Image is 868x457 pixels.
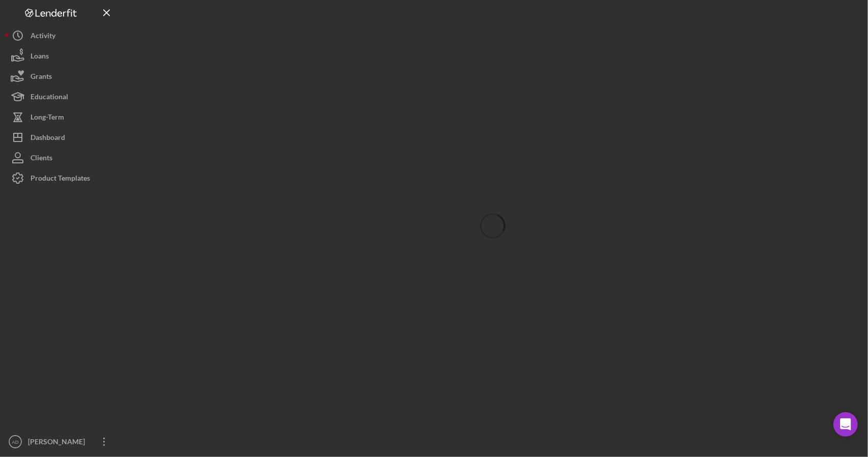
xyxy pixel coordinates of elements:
[5,127,117,148] button: Dashboard
[5,87,117,107] button: Educational
[12,439,18,445] text: AD
[31,66,52,89] div: Grants
[5,25,117,46] button: Activity
[5,168,117,188] button: Product Templates
[833,412,858,437] div: Open Intercom Messenger
[31,127,65,150] div: Dashboard
[31,87,68,109] div: Educational
[5,107,117,127] button: Long-Term
[5,66,117,87] button: Grants
[31,107,64,130] div: Long-Term
[5,148,117,168] button: Clients
[31,148,52,170] div: Clients
[31,46,49,69] div: Loans
[25,432,92,454] div: [PERSON_NAME]
[31,25,55,48] div: Activity
[5,46,117,66] button: Loans
[31,168,90,191] div: Product Templates
[5,432,117,452] button: AD[PERSON_NAME]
